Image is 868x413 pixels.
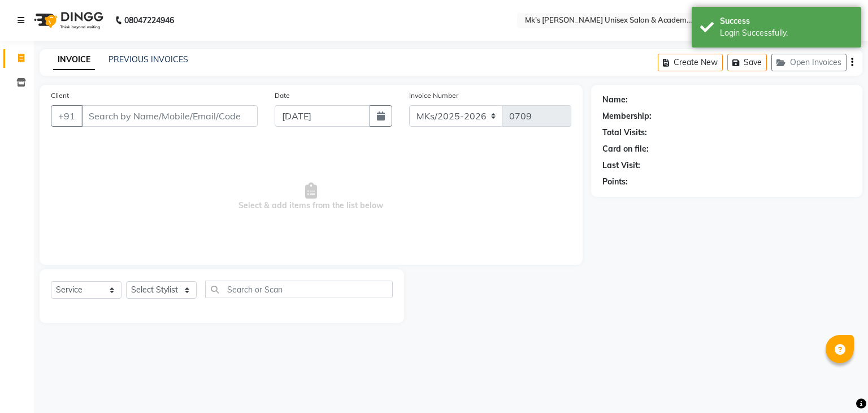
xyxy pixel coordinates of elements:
[602,143,649,155] div: Card on file:
[771,54,847,71] button: Open Invoices
[124,5,174,36] b: 08047224946
[602,94,628,106] div: Name:
[602,110,652,122] div: Membership:
[602,176,628,188] div: Points:
[720,15,853,27] div: Success
[29,5,106,36] img: logo
[720,27,853,39] div: Login Successfully.
[51,140,571,253] span: Select & add items from the list below
[727,54,767,71] button: Save
[51,105,83,127] button: +91
[602,127,647,139] div: Total Visits:
[205,281,393,298] input: Search or Scan
[53,50,95,70] a: INVOICE
[658,54,723,71] button: Create New
[108,54,188,64] a: PREVIOUS INVOICES
[602,160,640,171] div: Last Visit:
[409,91,458,101] label: Invoice Number
[81,105,258,127] input: Search by Name/Mobile/Email/Code
[51,91,69,101] label: Client
[275,91,290,101] label: Date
